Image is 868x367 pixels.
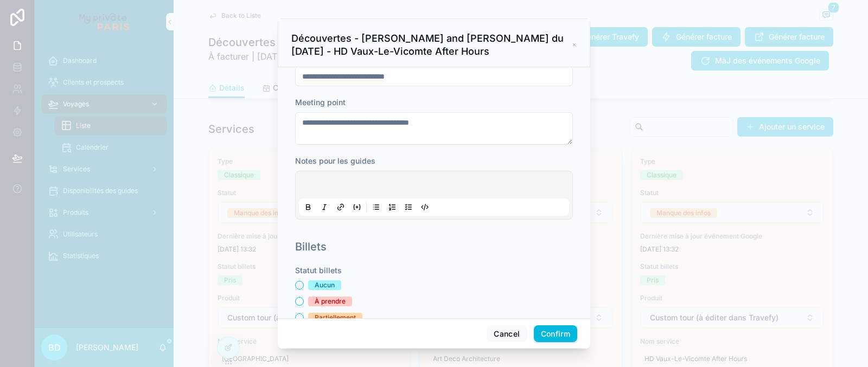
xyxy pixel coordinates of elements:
[315,297,346,306] div: À prendre
[295,98,346,107] span: Meeting point
[291,32,572,58] h3: Découvertes - [PERSON_NAME] and [PERSON_NAME] du [DATE] - HD Vaux-Le-Vicomte After Hours
[295,156,375,165] span: Notes pour les guides
[295,266,342,275] span: Statut billets
[534,325,577,343] button: Confirm
[295,239,327,254] h1: Billets
[487,325,527,343] button: Cancel
[315,280,335,290] div: Aucun
[315,313,356,323] div: Partiellement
